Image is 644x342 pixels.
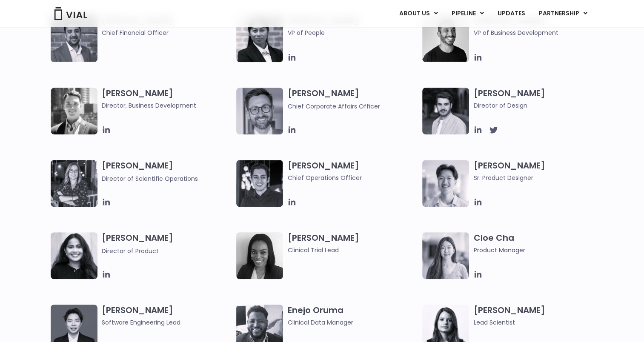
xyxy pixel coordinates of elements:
[51,15,97,62] img: Headshot of smiling man named Samir
[287,15,418,50] h3: [PERSON_NAME]
[236,88,283,134] img: Paolo-M
[102,174,198,183] span: Director of Scientific Operations
[102,247,159,255] span: Director of Product
[236,160,283,207] img: Headshot of smiling man named Josh
[287,102,380,111] span: Chief Corporate Affairs Officer
[54,7,88,20] img: Vial Logo
[473,88,604,110] h3: [PERSON_NAME]
[287,160,418,182] h3: [PERSON_NAME]
[102,160,232,183] h3: [PERSON_NAME]
[51,232,97,279] img: Smiling woman named Dhruba
[287,173,418,182] span: Chief Operations Officer
[422,160,469,207] img: Brennan
[236,15,283,62] img: Catie
[236,232,283,279] img: A black and white photo of a woman smiling.
[473,101,604,110] span: Director of Design
[473,318,604,327] span: Lead Scientist
[102,28,232,37] span: Chief Financial Officer
[102,232,232,256] h3: [PERSON_NAME]
[422,88,469,134] img: Headshot of smiling man named Albert
[287,305,418,327] h3: Enejo Oruma
[490,6,531,21] a: UPDATES
[422,232,469,279] img: Cloe
[473,28,604,37] span: VP of Business Development
[287,245,418,255] span: Clinical Trial Lead
[51,88,97,134] img: A black and white photo of a smiling man in a suit at ARVO 2023.
[422,15,469,62] img: A black and white photo of a man smiling.
[473,173,604,182] span: Sr. Product Designer
[51,160,97,207] img: Headshot of smiling woman named Sarah
[473,245,604,255] span: Product Manager
[392,6,444,21] a: ABOUT USMenu Toggle
[102,88,232,110] h3: [PERSON_NAME]
[287,318,418,327] span: Clinical Data Manager
[102,101,232,110] span: Director, Business Development
[473,160,604,182] h3: [PERSON_NAME]
[444,6,490,21] a: PIPELINEMenu Toggle
[473,232,604,255] h3: Cloe Cha
[287,232,418,255] h3: [PERSON_NAME]
[287,28,418,37] span: VP of People
[532,6,594,21] a: PARTNERSHIPMenu Toggle
[102,318,232,327] span: Software Engineering Lead
[102,305,232,327] h3: [PERSON_NAME]
[473,305,604,327] h3: [PERSON_NAME]
[287,88,418,111] h3: [PERSON_NAME]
